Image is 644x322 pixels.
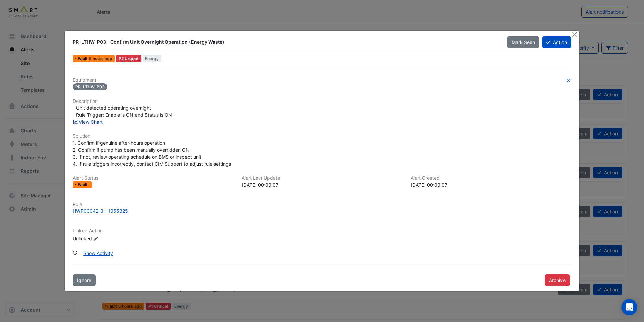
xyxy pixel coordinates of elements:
span: 1. Confirm if genuine after-hours operation 2. Confirm if pump has been manually overridden ON 3.... [73,140,231,167]
div: HWP00042-3 - 1055325 [73,207,128,214]
h6: Alert Created [411,175,571,181]
a: HWP00042-3 - 1055325 [73,207,571,214]
div: Unlinked [73,235,153,242]
button: Archive [545,274,570,286]
h6: Linked Action [73,228,571,234]
button: Action [542,36,571,48]
span: Mark Seen [512,39,535,45]
span: Fault [78,57,89,61]
h6: Rule [73,202,571,207]
h6: Equipment [73,77,571,83]
span: Ignore [77,277,91,283]
button: Mark Seen [507,36,539,48]
a: View Chart [73,119,103,125]
h6: Solution [73,133,571,139]
div: PR-LTHW-P03 - Confirm Unit Overnight Operation (Energy Waste) [73,39,499,45]
div: [DATE] 00:00:07 [241,181,402,188]
h6: Alert Last Update [241,175,402,181]
span: Energy [143,55,162,62]
h6: Alert Status [73,175,233,181]
span: Wed 15-Oct-2025 10:00 AEDT [89,56,112,61]
div: P2 Urgent [116,55,141,62]
h6: Description [73,98,571,104]
span: PR-LTHW-P03 [73,83,107,90]
button: Close [571,31,578,38]
button: Show Activity [79,247,117,259]
button: Ignore [73,274,96,286]
fa-icon: Edit Linked Action [93,236,98,241]
div: Open Intercom Messenger [621,299,637,315]
span: Fault [78,183,89,187]
span: - Unit detected operating overnight - Rule Trigger: Enable is ON and Status is ON [73,105,172,118]
div: [DATE] 00:00:07 [411,181,571,188]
